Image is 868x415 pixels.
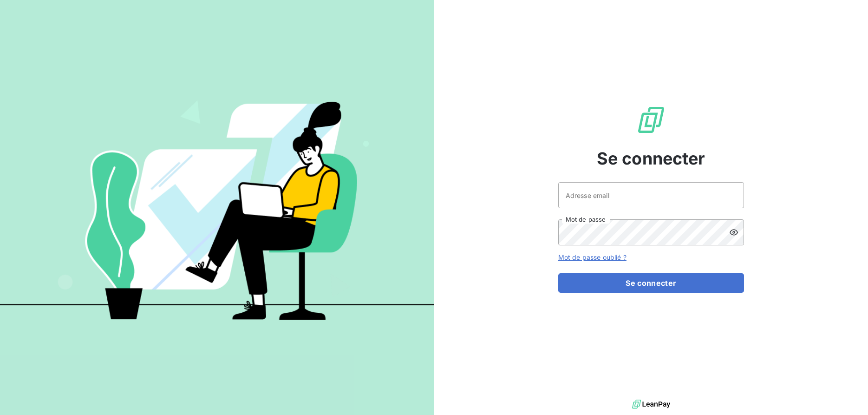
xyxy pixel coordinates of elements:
[632,397,670,411] img: logo
[558,273,744,293] button: Se connecter
[558,182,744,208] input: placeholder
[558,253,627,261] a: Mot de passe oublié ?
[597,146,705,171] span: Se connecter
[636,105,666,135] img: Logo LeanPay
